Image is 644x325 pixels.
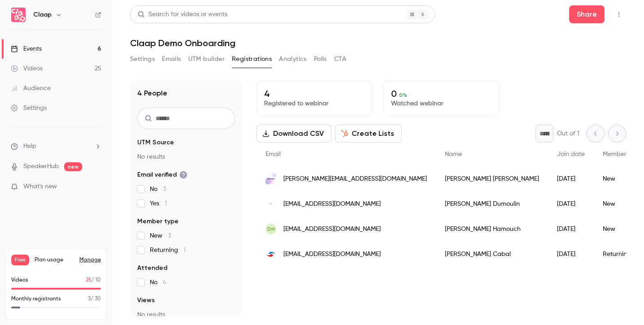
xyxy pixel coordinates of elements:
[232,52,272,66] button: Registrations
[265,151,281,157] span: Email
[391,88,492,99] p: 0
[33,10,52,19] h6: Claap
[548,242,594,267] div: [DATE]
[11,44,42,53] div: Events
[183,247,186,253] span: 1
[88,295,101,303] p: / 30
[257,125,331,143] button: Download CSV
[603,151,641,157] span: Member type
[265,173,276,184] img: athyna.com
[436,191,548,217] div: [PERSON_NAME] Dumoulin
[436,242,548,267] div: [PERSON_NAME] Cabal
[162,52,181,66] button: Emails
[137,310,235,319] p: No results
[91,183,101,191] iframe: Noticeable Trigger
[11,142,101,151] li: help-dropdown-opener
[150,278,166,287] span: No
[150,231,171,240] span: New
[150,185,166,194] span: No
[11,295,61,303] p: Monthly registrants
[283,250,381,259] span: [EMAIL_ADDRESS][DOMAIN_NAME]
[11,255,29,265] span: Free
[391,99,492,108] p: Watched webinar
[11,64,43,73] div: Videos
[267,225,275,233] span: DH
[264,99,365,108] p: Registered to webinar
[130,52,155,66] button: Settings
[334,52,346,66] button: CTA
[86,276,101,284] p: / 10
[265,199,276,209] img: dedicated.be
[137,296,155,305] span: Views
[283,199,381,209] span: [EMAIL_ADDRESS][DOMAIN_NAME]
[23,182,57,191] span: What's new
[88,296,91,302] span: 3
[137,264,167,273] span: Attended
[548,191,594,217] div: [DATE]
[445,151,462,157] span: Name
[35,256,74,264] span: Plan usage
[150,246,186,255] span: Returning
[11,84,51,93] div: Audience
[283,225,381,234] span: [EMAIL_ADDRESS][DOMAIN_NAME]
[399,92,407,98] span: 0 %
[279,52,307,66] button: Analytics
[557,129,579,138] p: Out of 1
[283,174,427,184] span: [PERSON_NAME][EMAIL_ADDRESS][DOMAIN_NAME]
[64,162,82,171] span: new
[265,249,276,260] img: waystationai.com
[150,199,167,208] span: Yes
[11,8,26,22] img: Claap
[557,151,585,157] span: Join date
[264,88,365,99] p: 4
[23,142,36,151] span: Help
[86,277,91,283] span: 25
[130,38,626,48] h1: Claap Demo Onboarding
[137,138,174,147] span: UTM Source
[137,152,235,161] p: No results
[335,125,402,143] button: Create Lists
[168,233,171,239] span: 3
[79,256,101,264] a: Manage
[137,170,187,179] span: Email verified
[23,162,59,171] a: SpeakerHub
[137,88,167,99] h1: 4 People
[137,217,178,226] span: Member type
[569,5,605,23] button: Share
[548,217,594,242] div: [DATE]
[188,52,225,66] button: UTM builder
[314,52,327,66] button: Polls
[436,217,548,242] div: [PERSON_NAME] Hamouch
[11,276,28,284] p: Videos
[163,279,166,286] span: 4
[548,166,594,191] div: [DATE]
[138,10,227,19] div: Search for videos or events
[165,200,167,207] span: 1
[436,166,548,191] div: [PERSON_NAME] [PERSON_NAME]
[163,186,166,192] span: 3
[11,104,47,113] div: Settings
